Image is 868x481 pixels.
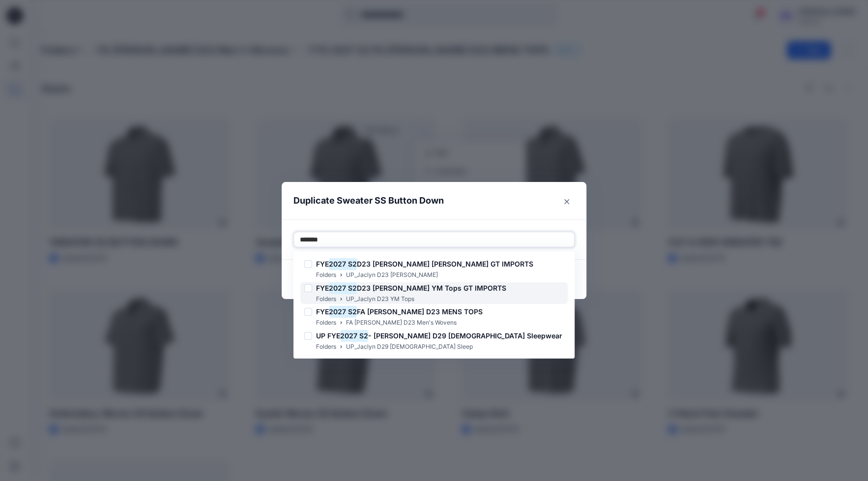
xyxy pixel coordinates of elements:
span: FA [PERSON_NAME] D23 MENS TOPS [357,307,483,316]
span: D23 [PERSON_NAME] YM Tops GT IMPORTS [357,284,506,292]
p: Folders [316,270,336,280]
p: Folders [316,342,336,352]
p: UP_Jaclyn D23 [PERSON_NAME] [346,270,438,280]
mark: 2027 S2 [340,329,368,342]
p: Folders [316,294,336,304]
mark: 2027 S2 [329,257,357,271]
p: Folders [316,318,336,328]
span: - [PERSON_NAME] D29 [DEMOGRAPHIC_DATA] Sleepwear [368,331,562,340]
span: UP FYE [316,331,340,340]
span: FYE [316,284,329,292]
p: Duplicate Sweater SS Button Down [293,194,444,208]
mark: 2027 S2 [329,281,357,295]
button: Close [559,194,575,210]
span: FYE [316,260,329,268]
p: UP_Jaclyn D29 [DEMOGRAPHIC_DATA] Sleep [346,342,473,352]
p: UP_Jaclyn D23 YM Tops [346,294,414,304]
span: D23 [PERSON_NAME] [PERSON_NAME] GT IMPORTS [357,260,533,268]
span: FYE [316,307,329,316]
mark: 2027 S2 [329,305,357,318]
p: FA [PERSON_NAME] D23 Men's Wovens [346,318,457,328]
